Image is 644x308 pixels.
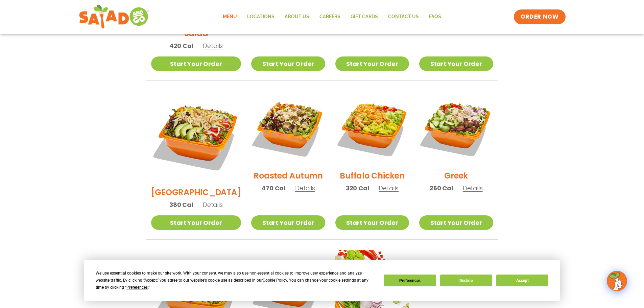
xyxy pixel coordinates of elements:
span: Details [379,184,399,192]
span: Cookie Policy [263,278,287,283]
span: 380 Cal [169,200,193,209]
a: Start Your Order [419,56,493,71]
h2: Buffalo Chicken [340,170,404,182]
img: wpChatIcon [607,271,626,290]
div: We use essential cookies to make our site work. With your consent, we may also use non-essential ... [96,270,376,291]
h2: [GEOGRAPHIC_DATA] [151,186,241,198]
img: Product photo for Buffalo Chicken Salad [335,91,409,165]
a: FAQs [424,9,446,25]
span: Details [203,200,223,209]
a: GIFT CARDS [345,9,383,25]
a: ORDER NOW [514,9,565,24]
span: 420 Cal [169,41,193,50]
img: new-SAG-logo-768×292 [79,3,150,30]
h2: Greek [444,170,468,182]
a: Start Your Order [151,215,241,230]
div: Cookie Consent Prompt [84,260,560,301]
img: Product photo for Roasted Autumn Salad [251,91,325,165]
a: Contact Us [383,9,424,25]
a: Careers [314,9,345,25]
a: Start Your Order [419,215,493,230]
a: Start Your Order [335,215,409,230]
a: Start Your Order [151,56,241,71]
a: Start Your Order [335,56,409,71]
a: About Us [280,9,314,25]
a: Menu [218,9,242,25]
span: Preferences [126,285,148,290]
button: Decline [440,275,492,286]
nav: Menu [218,9,446,25]
span: 320 Cal [346,184,369,193]
span: Details [203,42,223,50]
span: Details [295,184,315,192]
span: 260 Cal [430,184,453,193]
h2: Roasted Autumn [254,170,323,182]
img: Product photo for BBQ Ranch Salad [151,91,241,181]
a: Start Your Order [251,56,325,71]
img: Product photo for Greek Salad [419,91,493,165]
button: Preferences [384,275,436,286]
button: Accept [496,275,548,286]
span: Details [463,184,483,192]
a: Locations [242,9,280,25]
span: ORDER NOW [521,13,558,21]
span: 470 Cal [261,184,285,193]
a: Start Your Order [251,215,325,230]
